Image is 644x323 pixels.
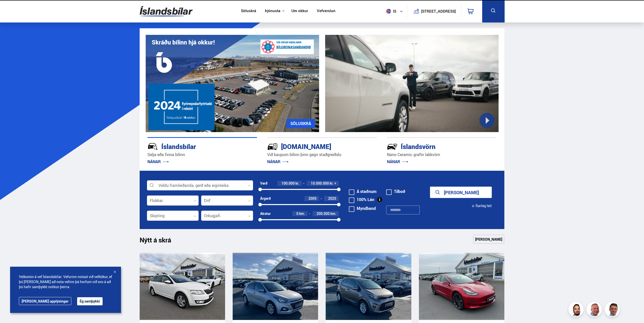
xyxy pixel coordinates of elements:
span: 100.000 [282,181,295,186]
img: JRvxyua_JYH6wB4c.svg [147,141,158,152]
span: 0 [296,211,298,216]
button: Þjónusta [265,9,280,13]
span: km. [330,212,336,216]
div: Íslandsbílar [147,142,239,151]
img: siFngHWaQ9KaOqBr.png [587,303,602,318]
img: eKx6w-_Home_640_.png [146,35,319,132]
span: kr. [330,181,333,185]
span: + [334,181,336,185]
button: [PERSON_NAME] [430,187,492,198]
a: NÁNAR [387,159,408,164]
a: NÁNAR [147,159,169,164]
h1: Skráðu bílinn hjá okkur! [152,39,215,46]
div: Árgerð [260,196,271,201]
a: NÁNAR [267,159,289,164]
label: 100% Lán [349,197,374,202]
a: Söluskrá [241,9,256,14]
a: Vefverslun [317,9,335,14]
img: tr5P-W3DuiFaO7aO.svg [267,141,278,152]
a: [PERSON_NAME] [473,235,504,244]
div: Akstur [260,212,271,216]
button: Ég samþykki [77,297,103,305]
a: Um okkur [291,9,308,14]
span: km. [299,212,305,216]
img: svg+xml;base64,PHN2ZyB4bWxucz0iaHR0cDovL3d3dy53My5vcmcvMjAwMC9zdmciIHdpZHRoPSI1MTIiIGhlaWdodD0iNT... [386,9,391,14]
span: 2025 [328,196,336,201]
img: FbJEzSuNWCJXmdc-.webp [605,303,621,318]
span: kr. [295,181,299,185]
label: Tilboð [386,189,405,193]
span: 200.000 [317,211,330,216]
h1: Nýtt á skrá [140,236,180,247]
a: SÖLUSKRÁ [286,119,315,128]
a: [STREET_ADDRESS] [410,4,458,18]
p: Selja eða finna bílinn [147,152,257,158]
p: Við kaupum bílinn þinn gegn staðgreiðslu [267,152,377,158]
img: G0Ugv5HjCgRt.svg [140,3,193,19]
img: nhp88E3Fdnt1Opn2.png [569,303,584,318]
span: is [384,9,397,14]
span: 2005 [309,196,317,201]
img: -Svtn6bYgwAsiwNX.svg [387,141,397,152]
span: Velkomin á vef Íslandsbílar. Vefurinn notast við vefkökur, ef þú [PERSON_NAME] að nota vefinn þá ... [19,274,112,289]
div: Íslandsvörn [387,142,479,151]
span: 10.000.000 [311,181,329,186]
p: Nano Ceramic grafín lakkvörn [387,152,497,158]
div: [DOMAIN_NAME] [267,142,359,151]
a: [PERSON_NAME] upplýsingar [19,297,71,305]
label: Myndband [349,206,376,210]
button: is [384,4,407,19]
label: Á staðnum [349,189,377,193]
button: Ítarleg leit [471,200,492,212]
button: [STREET_ADDRESS] [423,9,454,13]
div: Verð [260,181,267,185]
